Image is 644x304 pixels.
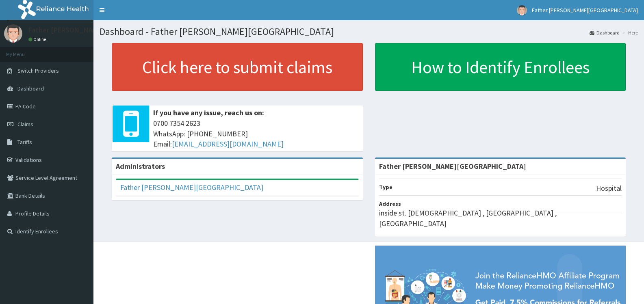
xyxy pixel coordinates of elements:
[596,183,622,194] p: Hospital
[17,138,32,146] span: Tariffs
[172,139,284,149] a: [EMAIL_ADDRESS][DOMAIN_NAME]
[28,26,171,34] p: Father [PERSON_NAME][GEOGRAPHIC_DATA]
[17,85,44,92] span: Dashboard
[590,29,620,36] a: Dashboard
[379,208,622,229] p: inside st. [DEMOGRAPHIC_DATA] , [GEOGRAPHIC_DATA] , [GEOGRAPHIC_DATA]
[28,37,48,42] a: Online
[100,26,638,37] h1: Dashboard - Father [PERSON_NAME][GEOGRAPHIC_DATA]
[153,108,264,117] b: If you have any issue, reach us on:
[379,162,526,171] strong: Father [PERSON_NAME][GEOGRAPHIC_DATA]
[532,6,638,14] span: Father [PERSON_NAME][GEOGRAPHIC_DATA]
[153,118,359,149] span: 0700 7354 2623 WhatsApp: [PHONE_NUMBER] Email:
[375,43,626,91] a: How to Identify Enrollees
[517,5,527,15] img: User Image
[17,67,59,74] span: Switch Providers
[120,183,263,192] a: Father [PERSON_NAME][GEOGRAPHIC_DATA]
[116,162,165,171] b: Administrators
[379,183,392,191] b: Type
[4,24,22,43] img: User Image
[17,121,33,128] span: Claims
[112,43,363,91] a: Click here to submit claims
[620,29,638,36] li: Here
[379,200,401,207] b: Address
